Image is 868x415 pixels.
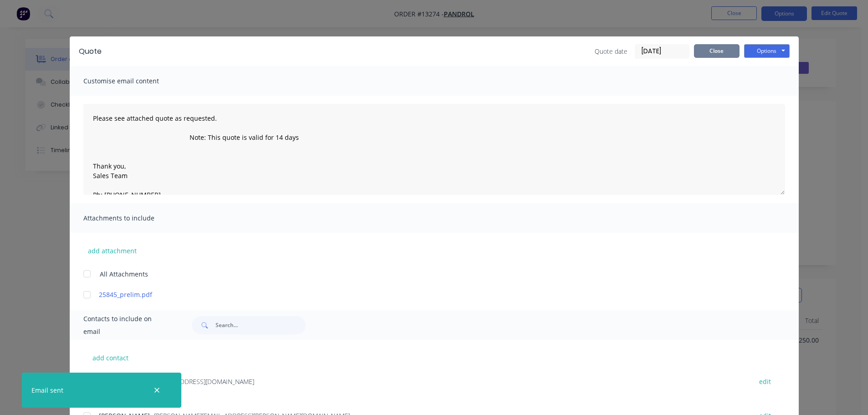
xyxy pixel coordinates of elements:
button: add contact [83,351,138,364]
a: 25845_prelim.pdf [99,290,743,299]
span: Customise email content [83,75,184,87]
span: Attachments to include [83,212,184,225]
span: - [EMAIL_ADDRESS][DOMAIN_NAME] [150,377,254,386]
span: Quote date [595,46,627,56]
span: Contacts to include on email [83,313,169,338]
textarea: Please see attached quote as requested. Note: This quote is valid for 14 days Thank you, Sales Te... [83,104,785,195]
div: Email sent [31,385,63,395]
button: add attachment [83,244,141,257]
button: Close [694,44,740,58]
div: Quote [79,46,102,57]
span: All Attachments [100,269,148,279]
button: Options [744,44,790,58]
input: Search... [216,316,306,334]
button: edit [754,375,776,388]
